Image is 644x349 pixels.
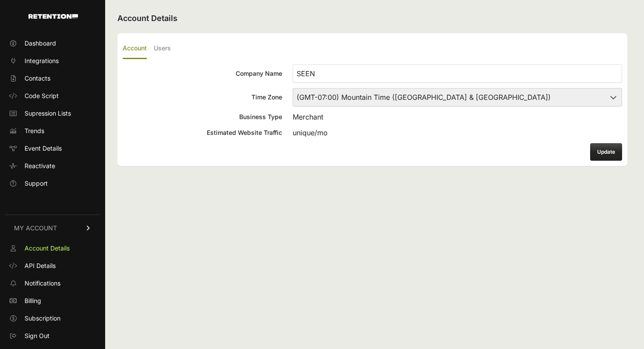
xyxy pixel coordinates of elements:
span: Subscription [25,314,60,323]
span: Sign Out [25,331,50,340]
span: API Details [25,261,56,270]
a: MY ACCOUNT [5,215,100,241]
h2: Account Details [117,12,627,25]
div: unique/mo [293,127,622,138]
button: Update [590,143,622,161]
a: Code Script [5,89,100,103]
img: Retention.com [28,14,78,19]
a: API Details [5,259,100,273]
span: Account Details [25,244,70,253]
span: Billing [25,296,41,305]
span: Notifications [25,279,60,288]
a: Support [5,176,100,190]
a: Supression Lists [5,106,100,120]
div: Business Type [123,113,282,121]
div: Time Zone [123,93,282,102]
a: Notifications [5,276,100,290]
span: Support [25,179,48,188]
select: Time Zone [293,88,622,106]
a: Billing [5,294,100,308]
a: Integrations [5,54,100,68]
a: Account Details [5,241,100,255]
span: Integrations [25,56,59,65]
span: Trends [25,127,44,135]
div: Estimated Website Traffic [123,128,282,137]
div: Merchant [293,112,622,122]
input: Company Name [293,64,622,83]
span: Supression Lists [25,109,71,118]
label: Account [123,39,147,59]
label: Users [154,39,171,59]
span: Event Details [25,144,62,153]
span: MY ACCOUNT [14,224,57,233]
a: Contacts [5,71,100,85]
span: Dashboard [25,39,56,48]
a: Subscription [5,311,100,325]
span: Contacts [25,74,50,83]
a: Dashboard [5,36,100,50]
a: Reactivate [5,159,100,173]
div: Company Name [123,69,282,78]
a: Sign Out [5,329,100,343]
a: Trends [5,124,100,138]
a: Event Details [5,141,100,155]
span: Reactivate [25,162,55,170]
span: Code Script [25,92,59,100]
